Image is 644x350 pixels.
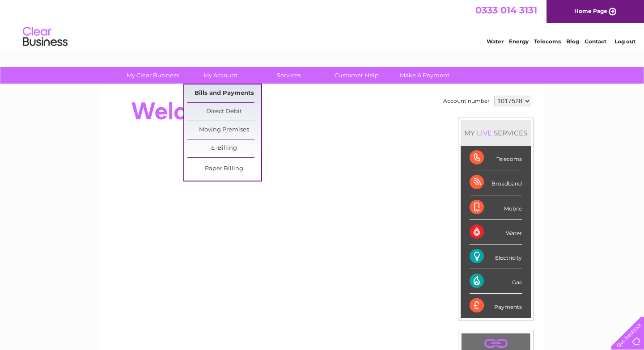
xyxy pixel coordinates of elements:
[470,294,522,318] div: Payments
[470,245,522,269] div: Electricity
[470,269,522,294] div: Gas
[184,67,258,84] a: My Account
[534,38,561,45] a: Telecoms
[320,67,394,84] a: Customer Help
[187,103,261,121] a: Direct Debit
[461,120,531,146] div: MY SERVICES
[187,121,261,139] a: Moving Premises
[388,67,462,84] a: Make A Payment
[470,170,522,195] div: Broadband
[441,93,492,109] td: Account number
[509,38,529,45] a: Energy
[585,38,606,45] a: Contact
[470,195,522,220] div: Mobile
[187,160,261,178] a: Paper Billing
[475,129,494,137] div: LIVE
[475,4,537,16] a: 0333 014 3131
[252,67,326,84] a: Services
[111,5,534,43] div: Clear Business is a trading name of Verastar Limited (registered in [GEOGRAPHIC_DATA] No. 3667643...
[116,67,190,84] a: My Clear Business
[614,38,636,45] a: Log out
[566,38,579,45] a: Blog
[187,139,261,157] a: E-Billing
[487,38,504,45] a: Water
[187,84,261,102] a: Bills and Payments
[470,146,522,170] div: Telecoms
[470,220,522,245] div: Water
[22,23,68,51] img: logo.png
